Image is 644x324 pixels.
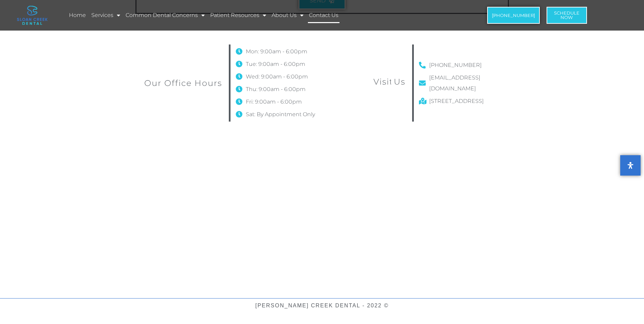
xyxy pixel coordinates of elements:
[427,60,482,71] span: [PHONE_NUMBER]
[427,96,484,107] span: [STREET_ADDRESS]
[419,60,500,71] a: [PHONE_NUMBER]
[492,13,535,18] span: [PHONE_NUMBER]
[554,11,579,20] span: Schedule Now
[419,72,500,94] a: [EMAIL_ADDRESS][DOMAIN_NAME]
[394,77,405,87] span: Us
[547,7,587,24] a: ScheduleNow
[132,302,512,309] h6: [PERSON_NAME] Creek Dental - 2022 ©
[139,77,222,89] h4: Our Office Hours
[373,76,380,88] span: V
[68,7,87,23] a: Home
[380,76,382,88] span: i
[68,7,443,23] nav: Menu
[389,76,393,88] span: t
[244,96,302,107] span: Fri: 9:00am - 6:00pm
[135,149,509,285] iframe: Sloan Creek Dental
[209,7,267,23] a: Patient Resources
[427,72,500,94] span: [EMAIL_ADDRESS][DOMAIN_NAME]
[271,7,305,23] a: About Us
[487,7,540,24] a: [PHONE_NUMBER]
[620,155,641,176] button: Open Accessibility Panel
[419,96,500,107] a: [STREET_ADDRESS]
[90,7,121,23] a: Services
[244,71,308,82] span: Wed: 9:00am - 6:00pm
[387,76,389,88] span: i
[125,7,206,23] a: Common Dental Concerns
[17,6,48,25] img: logo
[382,76,387,88] span: s
[244,84,306,95] span: Thu: 9:00am - 6:00pm
[308,7,339,23] a: Contact Us
[244,46,307,57] span: Mon: 9:00am - 6:00pm
[244,59,305,70] span: Tue: 9:00am - 6:00pm
[244,109,315,120] span: Sat: By Appointment Only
